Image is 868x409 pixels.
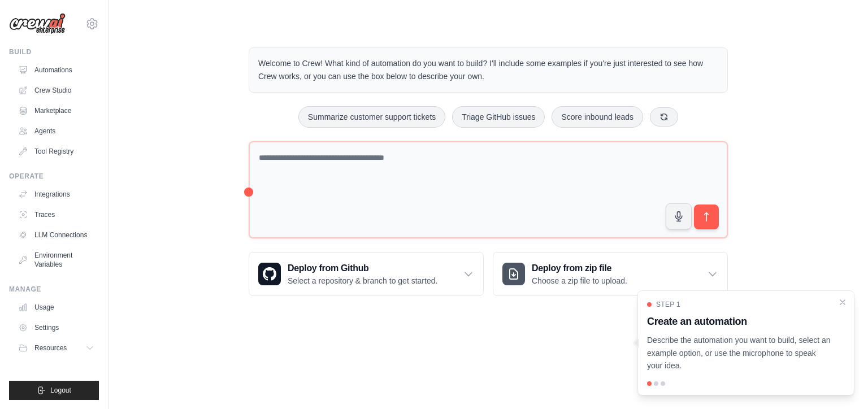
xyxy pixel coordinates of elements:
[9,381,99,400] button: Logout
[14,185,99,203] a: Integrations
[656,300,680,309] span: Step 1
[838,298,847,307] button: Close walkthrough
[532,275,627,286] p: Choose a zip file to upload.
[532,262,627,275] h3: Deploy from zip file
[452,106,545,128] button: Triage GitHub issues
[9,47,99,56] div: Build
[14,102,99,120] a: Marketplace
[288,275,437,286] p: Select a repository & branch to get started.
[288,262,437,275] h3: Deploy from Github
[14,298,99,316] a: Usage
[14,246,99,273] a: Environment Variables
[14,81,99,99] a: Crew Studio
[50,386,71,395] span: Logout
[9,172,99,181] div: Operate
[647,334,831,372] p: Describe the automation you want to build, select an example option, or use the microphone to spe...
[552,106,643,128] button: Score inbound leads
[34,343,67,353] span: Resources
[14,226,99,244] a: LLM Connections
[298,106,445,128] button: Summarize customer support tickets
[14,339,99,357] button: Resources
[14,122,99,140] a: Agents
[14,206,99,224] a: Traces
[14,61,99,79] a: Automations
[647,314,831,329] h3: Create an automation
[9,13,66,34] img: Logo
[258,57,718,83] p: Welcome to Crew! What kind of automation do you want to build? I'll include some examples if you'...
[9,285,99,294] div: Manage
[14,319,99,337] a: Settings
[14,142,99,160] a: Tool Registry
